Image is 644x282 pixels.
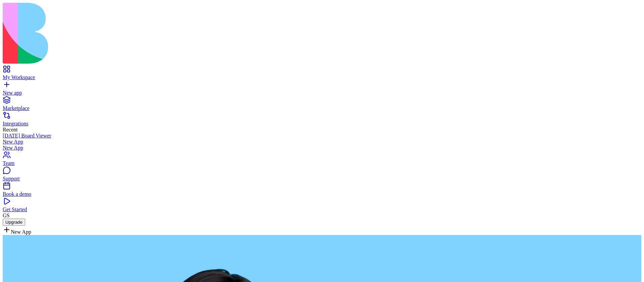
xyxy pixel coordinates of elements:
a: Team [3,154,641,166]
a: My Workspace [3,68,641,80]
a: [DATE] Board Viewer [3,133,641,139]
span: Recent [3,127,17,132]
a: New App [3,139,641,145]
div: New app [3,90,641,96]
a: New app [3,84,641,96]
div: My Workspace [3,74,641,80]
div: Support [3,176,641,182]
a: Upgrade [3,219,25,225]
div: Book a demo [3,191,641,197]
div: Team [3,160,641,166]
span: New App [11,229,31,235]
a: Support [3,170,641,182]
span: GS [3,213,9,218]
div: Marketplace [3,105,641,111]
div: Integrations [3,121,641,127]
button: Upgrade [3,219,25,226]
img: logo [3,3,272,64]
a: Integrations [3,115,641,127]
div: Get Started [3,207,641,213]
a: New App [3,145,641,151]
a: Marketplace [3,99,641,111]
a: Get Started [3,201,641,213]
a: Book a demo [3,185,641,197]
